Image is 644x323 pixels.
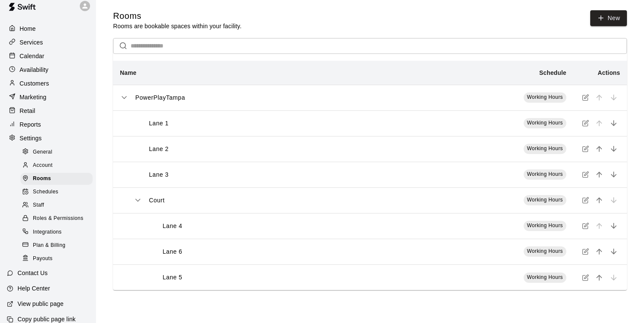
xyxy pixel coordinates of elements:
[7,22,89,35] a: Home
[593,142,606,155] button: move item up
[20,252,96,265] a: Payouts
[7,50,89,62] a: Calendar
[20,239,96,252] a: Plan & Billing
[7,36,89,49] a: Services
[7,132,89,145] a: Settings
[33,148,52,157] span: General
[527,145,563,151] span: Working Hours
[20,145,96,159] a: General
[593,245,606,258] button: move item up
[20,199,96,212] a: Staff
[593,168,606,181] button: move item up
[593,194,606,207] button: move item up
[607,142,620,155] button: move item down
[20,186,93,198] div: Schedules
[527,222,563,228] span: Working Hours
[17,299,64,308] p: View public page
[113,22,242,30] p: Rooms are bookable spaces within your facility.
[20,52,44,60] p: Calendar
[33,241,65,250] span: Plan & Billing
[527,120,563,126] span: Working Hours
[120,69,137,76] b: Name
[163,273,182,282] p: Lane 5
[607,219,620,232] button: move item down
[33,228,62,237] span: Integrations
[20,199,93,211] div: Staff
[149,119,169,128] p: Lane 1
[20,253,93,265] div: Payouts
[527,171,563,177] span: Working Hours
[527,197,563,203] span: Working Hours
[20,146,93,158] div: General
[149,145,169,154] p: Lane 2
[20,226,93,238] div: Integrations
[539,69,566,76] b: Schedule
[7,118,89,131] a: Reports
[20,120,41,129] p: Reports
[33,175,51,183] span: Rooms
[17,269,48,277] p: Contact Us
[163,247,182,256] p: Lane 6
[607,117,620,130] button: move item down
[598,69,620,76] b: Actions
[527,274,563,280] span: Working Hours
[33,255,52,263] span: Payouts
[33,161,52,170] span: Account
[593,271,606,284] button: move item up
[20,172,96,186] a: Rooms
[17,284,50,293] p: Help Center
[7,91,89,104] a: Marketing
[20,240,93,252] div: Plan & Billing
[607,245,620,258] button: move item down
[20,65,49,74] p: Availability
[20,79,49,88] p: Customers
[20,160,93,172] div: Account
[20,159,96,172] a: Account
[149,196,165,205] p: Court
[20,212,96,225] a: Roles & Permissions
[20,225,96,239] a: Integrations
[163,222,182,231] p: Lane 4
[113,61,627,290] table: simple table
[149,170,169,179] p: Lane 3
[20,93,47,101] p: Marketing
[33,201,44,210] span: Staff
[607,168,620,181] button: move item down
[7,77,89,90] a: Customers
[20,107,35,115] p: Retail
[33,188,58,196] span: Schedules
[527,94,563,100] span: Working Hours
[20,134,42,142] p: Settings
[7,63,89,76] a: Availability
[20,24,36,33] p: Home
[33,214,83,223] span: Roles & Permissions
[590,10,627,26] a: New
[7,104,89,117] a: Retail
[20,38,43,47] p: Services
[20,186,96,199] a: Schedules
[20,213,93,225] div: Roles & Permissions
[527,248,563,254] span: Working Hours
[135,93,185,102] p: PowerPlayTampa
[20,173,93,185] div: Rooms
[113,10,242,22] h5: Rooms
